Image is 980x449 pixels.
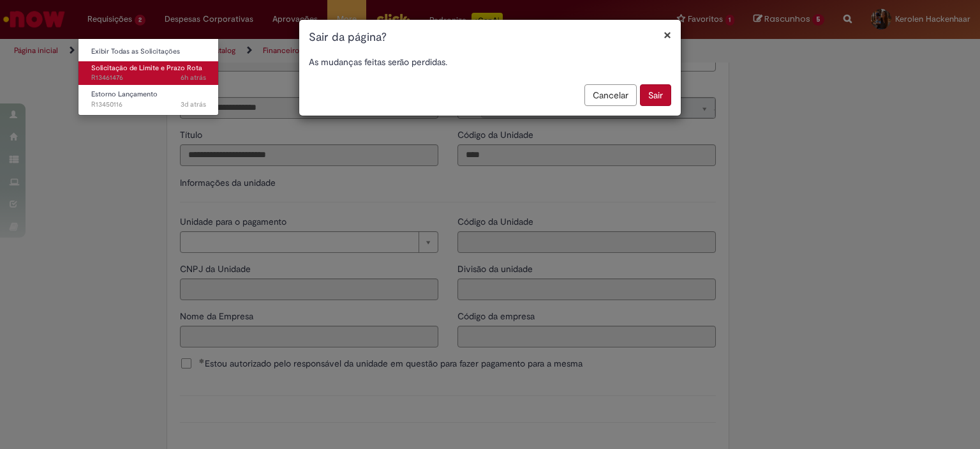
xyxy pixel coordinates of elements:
[78,38,219,116] ul: Requisições
[91,73,206,83] span: R13461476
[78,88,219,111] a: Aberto R13450116 : Estorno Lançamento
[91,89,158,99] span: Estorno Lançamento
[309,56,671,68] p: As mudanças feitas serão perdidas.
[78,61,219,85] a: Aberto R13461476 : Solicitação de Limite e Prazo Rota
[181,73,206,82] time: 29/08/2025 10:26:32
[181,73,206,82] span: 6h atrás
[309,29,671,46] h1: Sair da página?
[640,84,671,106] button: Sair
[584,84,637,106] button: Cancelar
[664,28,671,42] button: Fechar modal
[181,100,206,109] time: 26/08/2025 17:56:52
[78,45,219,59] a: Exibir Todas as Solicitações
[91,63,202,73] span: Solicitação de Limite e Prazo Rota
[181,100,206,109] span: 3d atrás
[91,100,206,110] span: R13450116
